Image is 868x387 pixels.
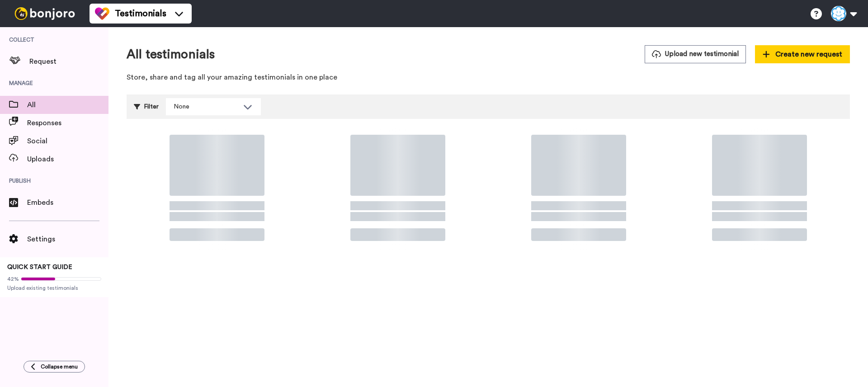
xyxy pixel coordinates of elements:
p: Store, share and tag all your amazing testimonials in one place [127,72,850,83]
img: bj-logo-header-white.svg [11,7,79,20]
span: Responses [27,118,108,128]
div: None [174,102,239,111]
h1: All testimonials [127,47,215,61]
span: Upload existing testimonials [7,284,101,292]
span: 42% [7,275,19,283]
button: Collapse menu [24,361,85,373]
span: All [27,99,108,110]
span: Uploads [27,154,108,165]
button: Upload new testimonial [645,45,746,63]
button: Create new request [755,45,850,63]
img: tm-color.svg [95,6,109,21]
span: Embeds [27,197,108,208]
span: Social [27,136,108,146]
span: Request [29,56,108,67]
span: Collapse menu [41,363,78,370]
div: Filter [134,98,159,115]
span: Settings [27,234,108,245]
span: Create new request [763,49,842,60]
span: Testimonials [115,7,166,20]
span: QUICK START GUIDE [7,264,72,270]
